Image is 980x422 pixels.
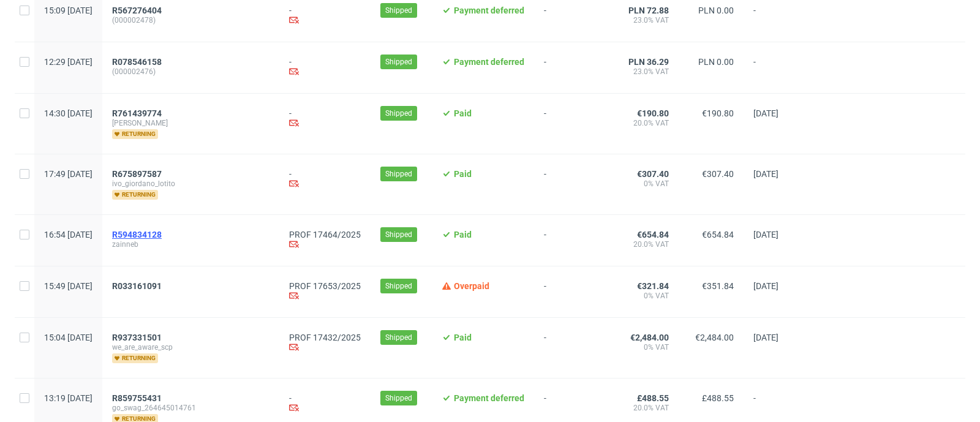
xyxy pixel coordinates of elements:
[44,333,92,342] span: 15:04 [DATE]
[624,291,669,301] span: 0% VAT
[44,230,92,239] span: 16:54 [DATE]
[112,190,158,200] span: returning
[112,393,164,403] a: R859755431
[753,169,778,179] span: [DATE]
[112,403,269,413] span: go_swag_264645014761
[544,281,604,303] span: -
[628,57,669,67] span: PLN 36.29
[112,333,164,342] a: R937331501
[112,6,164,15] a: R567276404
[289,108,361,130] div: -
[544,6,604,27] span: -
[112,281,162,291] span: R033161091
[753,230,778,239] span: [DATE]
[289,230,361,239] a: PROF 17464/2025
[112,342,269,352] span: we_are_aware_scp
[698,6,734,15] span: PLN 0.00
[289,281,361,291] a: PROF 17653/2025
[289,333,361,342] a: PROF 17432/2025
[624,67,669,77] span: 23.0% VAT
[702,281,734,291] span: €351.84
[624,118,669,128] span: 20.0% VAT
[385,229,412,240] span: Shipped
[454,169,472,179] span: Paid
[544,169,604,200] span: -
[112,230,164,239] a: R594834128
[544,108,604,139] span: -
[628,6,669,15] span: PLN 72.88
[112,169,164,179] a: R675897587
[385,168,412,179] span: Shipped
[698,57,734,67] span: PLN 0.00
[695,333,734,342] span: €2,484.00
[112,179,269,189] span: ivo_giordano_lotito
[454,230,472,239] span: Paid
[112,393,162,403] span: R859755431
[624,239,669,249] span: 20.0% VAT
[454,281,489,291] span: Overpaid
[624,179,669,189] span: 0% VAT
[44,108,92,118] span: 14:30 [DATE]
[624,15,669,25] span: 23.0% VAT
[385,5,412,16] span: Shipped
[112,239,269,249] span: zainneb
[112,15,269,25] span: (000002478)
[289,169,361,190] div: -
[44,281,92,291] span: 15:49 [DATE]
[44,57,92,67] span: 12:29 [DATE]
[637,281,669,291] span: €321.84
[637,393,669,403] span: £488.55
[112,118,269,128] span: [PERSON_NAME]
[454,393,524,403] span: Payment deferred
[637,230,669,239] span: €654.84
[112,129,158,139] span: returning
[44,393,92,403] span: 13:19 [DATE]
[702,230,734,239] span: €654.84
[112,281,164,291] a: R033161091
[385,332,412,343] span: Shipped
[630,333,669,342] span: €2,484.00
[454,57,524,67] span: Payment deferred
[753,333,778,342] span: [DATE]
[637,108,669,118] span: €190.80
[385,393,412,404] span: Shipped
[753,6,800,27] span: -
[112,353,158,363] span: returning
[544,230,604,251] span: -
[112,6,162,15] span: R567276404
[112,57,164,67] a: R078546158
[702,108,734,118] span: €190.80
[624,342,669,352] span: 0% VAT
[637,169,669,179] span: €307.40
[454,6,524,15] span: Payment deferred
[753,281,778,291] span: [DATE]
[385,56,412,67] span: Shipped
[385,108,412,119] span: Shipped
[112,108,164,118] a: R761439774
[112,67,269,77] span: (000002476)
[112,333,162,342] span: R937331501
[454,108,472,118] span: Paid
[624,403,669,413] span: 20.0% VAT
[289,393,361,415] div: -
[385,281,412,292] span: Shipped
[44,169,92,179] span: 17:49 [DATE]
[544,333,604,363] span: -
[544,57,604,78] span: -
[44,6,92,15] span: 15:09 [DATE]
[702,169,734,179] span: €307.40
[289,6,361,27] div: -
[112,57,162,67] span: R078546158
[112,108,162,118] span: R761439774
[289,57,361,78] div: -
[702,393,734,403] span: £488.55
[753,108,778,118] span: [DATE]
[112,230,162,239] span: R594834128
[112,169,162,179] span: R675897587
[753,57,800,78] span: -
[454,333,472,342] span: Paid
